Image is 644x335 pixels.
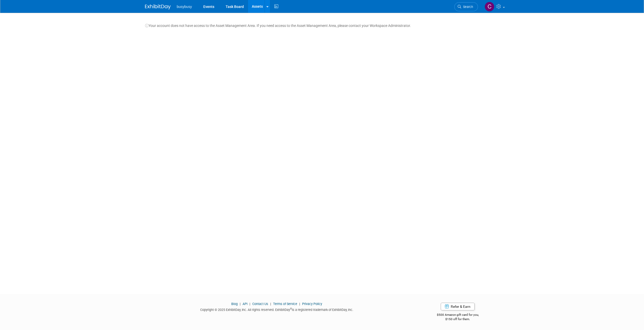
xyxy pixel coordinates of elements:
[441,303,475,310] a: Refer & Earn
[269,302,272,306] span: |
[243,302,247,306] a: API
[416,317,499,321] div: $150 off for them.
[145,4,171,9] img: ExhibitDay
[298,302,301,306] span: |
[145,306,409,312] div: Copyright © 2025 ExhibitDay, Inc. All rights reserved. ExhibitDay is a registered trademark of Ex...
[248,302,252,306] span: |
[273,302,297,306] a: Terms of Service
[252,302,268,306] a: Contact Us
[290,307,292,310] sup: ®
[231,302,238,306] a: Blog
[454,2,478,11] a: Search
[177,5,192,9] span: busybusy
[238,302,242,306] span: |
[485,2,494,12] img: Colleen Shaw
[461,5,473,9] span: Search
[302,302,322,306] a: Privacy Policy
[416,309,499,321] div: $500 Amazon gift card for you,
[145,18,499,28] div: Your account does not have access to the Asset Management Area. If you need access to the Asset M...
